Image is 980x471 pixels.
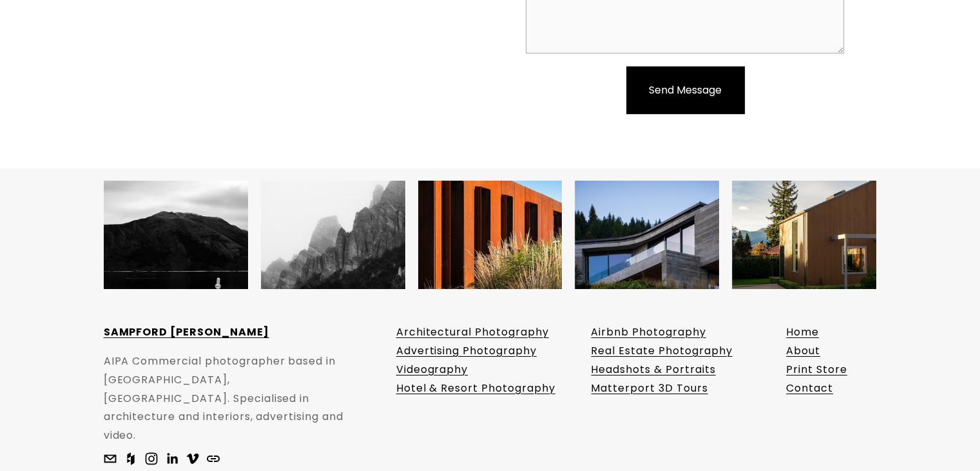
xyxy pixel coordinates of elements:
[396,323,549,342] a: Architectural Photography
[591,323,706,342] a: Airbnb Photography
[626,66,744,114] button: Send MessageSend Message
[786,342,820,361] a: About
[786,379,833,398] a: Contact
[786,323,819,342] a: Home
[591,342,732,361] a: Real Estate Photography
[575,163,719,307] img: Had an epic time shooting this place, definite James Bond vibes! 🍸
[591,379,707,398] a: Matterport 3D Tours
[396,342,537,361] a: Advertising Photography
[396,361,468,379] a: Videography
[166,452,178,465] a: Sampford Cathie
[418,163,562,307] img: Throwback to this awesome shoot with @livingthedreamtoursnz at the incredible Te Kano Estate Cell...
[104,352,357,445] p: AIPA Commercial photographer based in [GEOGRAPHIC_DATA], [GEOGRAPHIC_DATA]. Specialised in archit...
[261,163,405,307] img: Some moody shots from a recent trip up to the Clay Cliffs with the gang 📸 @lisaslensnz @nathanhil...
[732,163,876,307] img: Have I finally got around to scheduling some new instagram posts? Only time will tell. Anyway, he...
[649,83,722,97] span: Send Message
[124,452,137,465] a: Houzz
[786,361,847,379] a: Print Store
[104,163,248,307] img: Say what you will about the inversion, but it does make for some cool landscape shots 📷
[186,452,199,465] a: Sampford Cathie
[104,452,117,465] a: sam@sampfordcathie.com
[145,452,158,465] a: Sampford Cathie
[396,379,555,398] a: Hotel & Resort Photography
[104,325,269,339] strong: SAMPFORD [PERSON_NAME]
[207,452,220,465] a: URL
[104,323,269,342] a: SAMPFORD [PERSON_NAME]
[591,361,715,379] a: Headshots & Portraits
